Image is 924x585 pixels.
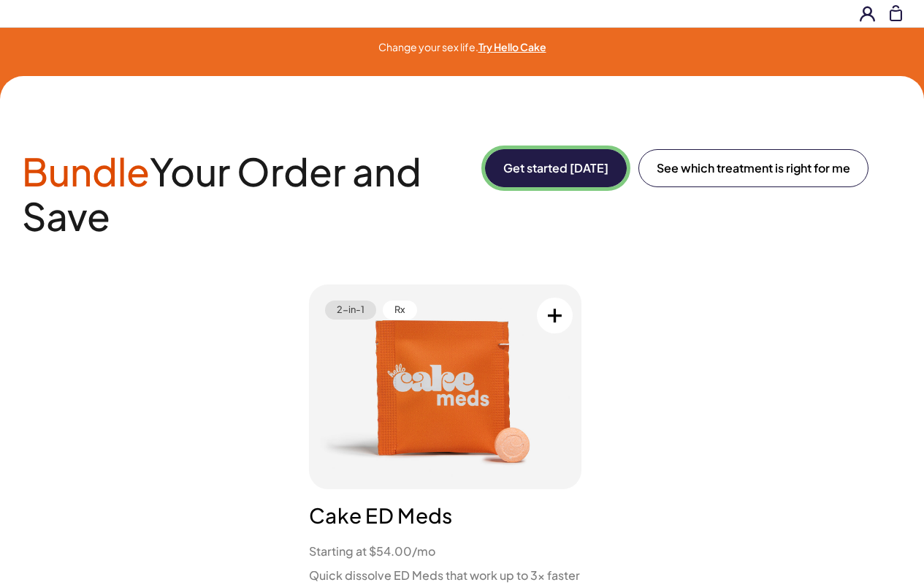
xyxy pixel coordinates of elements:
[638,149,868,187] a: See which treatment is right for me
[383,301,417,320] span: Rx
[325,301,376,320] span: 2-in-1
[309,501,581,530] h3: Cake ED Meds
[485,149,627,187] button: Get started [DATE]
[22,149,467,238] h2: Your Order and Save
[22,147,150,195] span: Bundle
[478,40,546,53] a: Try Hello Cake
[309,542,581,560] li: Starting at $54.00/mo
